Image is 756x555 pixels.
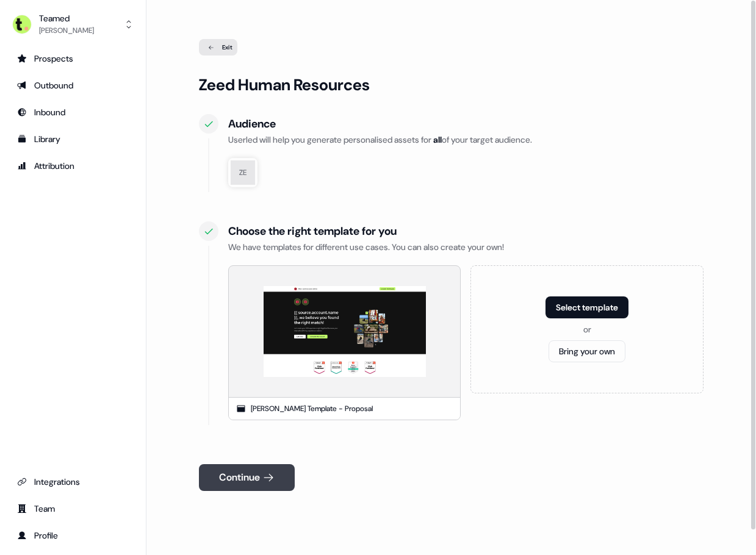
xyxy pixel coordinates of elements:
div: Outbound [17,79,129,91]
div: We have templates for different use cases. You can also create your own! [228,241,704,253]
button: Continue [199,464,295,491]
div: Prospects [17,52,129,65]
a: Go to outbound experience [10,76,136,95]
div: [PERSON_NAME] [39,24,94,37]
a: Go to attribution [10,156,136,176]
div: Inbound [17,106,129,118]
a: Go to prospects [10,49,136,68]
div: Library [17,133,129,145]
a: Go to integrations [10,472,136,492]
a: Go to profile [10,526,136,545]
div: Userled will help you generate personalised assets for of your target audience. [228,134,704,146]
div: Teamed [39,12,94,24]
div: Integrations [17,476,129,488]
button: Teamed[PERSON_NAME] [10,10,136,39]
b: all [433,134,442,145]
a: Exit [199,39,704,56]
div: Zeed Human Resources [199,75,704,95]
div: Exit [199,39,237,56]
div: Profile [17,529,129,542]
a: Go to templates [10,129,136,149]
div: [PERSON_NAME] Template - Proposal [251,403,373,415]
button: Bring your own [549,340,625,362]
div: Attribution [17,160,129,172]
div: Team [17,503,129,515]
div: ZE [239,167,247,179]
a: Go to Inbound [10,102,136,122]
div: Choose the right template for you [228,224,704,238]
div: or [583,323,591,335]
button: Select template [545,296,628,318]
div: Audience [228,116,704,131]
a: Go to team [10,499,136,518]
img: asset preview [256,279,433,385]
